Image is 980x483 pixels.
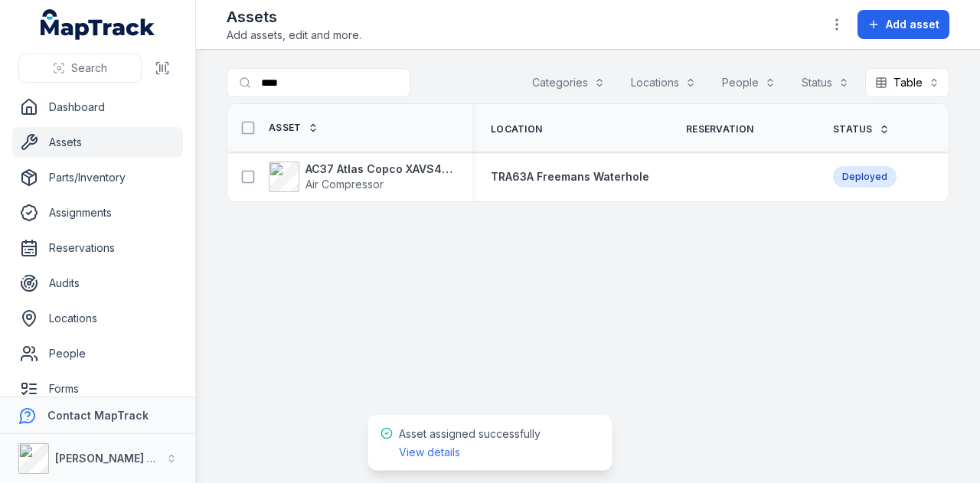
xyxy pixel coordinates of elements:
strong: Contact MapTrack [47,409,149,422]
a: AC37 Atlas Copco XAVS450Air Compressor [269,162,454,192]
span: Asset assigned successfully [399,427,541,459]
button: People [712,68,786,97]
a: TRA63A Freemans Waterhole [491,169,649,184]
h2: Assets [227,6,361,28]
a: Forms [12,374,183,404]
button: Status [792,68,859,97]
strong: [PERSON_NAME] Group [55,452,181,465]
button: Locations [621,68,706,97]
a: Dashboard [12,92,183,122]
a: Status [833,123,890,135]
span: Add asset [886,17,939,32]
a: Assets [12,127,183,158]
a: Reservations [12,233,183,263]
a: Assignments [12,197,183,228]
button: Table [865,68,949,97]
span: Location [491,123,542,135]
strong: AC37 Atlas Copco XAVS450 [305,162,454,177]
a: Parts/Inventory [12,162,183,193]
a: Asset [269,122,318,134]
span: Air Compressor [305,178,384,191]
a: Audits [12,268,183,299]
a: View details [399,445,460,460]
span: Search [71,60,107,76]
div: Deployed [833,166,897,188]
button: Add asset [857,10,949,39]
a: MapTrack [41,9,155,40]
button: Search [18,54,142,83]
a: People [12,338,183,369]
button: Categories [522,68,615,97]
span: Reservation [686,123,753,135]
a: Locations [12,303,183,334]
span: Status [833,123,873,135]
span: Asset [269,122,302,134]
span: TRA63A Freemans Waterhole [491,170,649,183]
span: Add assets, edit and more. [227,28,361,43]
